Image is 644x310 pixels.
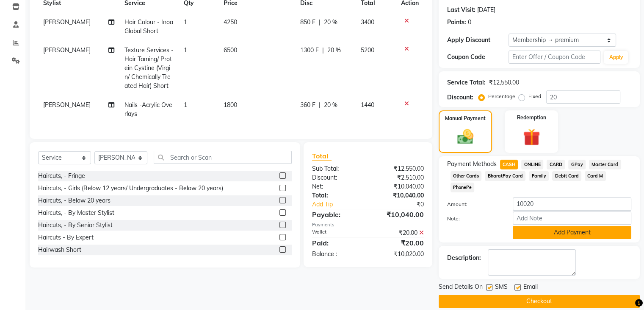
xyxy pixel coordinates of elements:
span: 1300 F [300,46,319,55]
span: | [322,46,324,55]
span: 20 % [324,101,337,110]
label: Fixed [528,93,541,100]
span: Card M [585,171,606,181]
span: Other Cards [451,171,482,181]
div: Haircuts, - Girls (Below 12 years/ Undergraduates - Below 20 years) [38,184,223,193]
span: 360 F [300,101,315,110]
span: | [319,18,321,27]
input: Search or Scan [154,151,292,164]
div: Net: [306,182,368,191]
div: ₹20.00 [368,228,430,237]
div: Haircuts, - Fringe [38,172,85,180]
span: SMS [495,282,508,293]
label: Redemption [517,114,546,121]
div: Payable: [306,209,368,220]
span: | [319,101,321,110]
span: Master Card [589,160,621,169]
span: 1 [184,46,187,54]
label: Note: [441,215,506,223]
span: 4250 [223,18,237,26]
span: 5200 [361,46,374,54]
input: Amount [513,197,631,211]
span: Texture Services - Hair Taming/ Protein Cystine (Virgin/ Chemically Treated Hair) Short [124,46,174,90]
div: Haircuts, - Below 20 years [38,196,111,205]
label: Percentage [488,93,515,100]
span: GPay [568,160,586,169]
span: 3400 [361,18,374,26]
div: Discount: [447,93,473,102]
span: 20 % [327,46,341,55]
span: [PERSON_NAME] [43,46,91,54]
span: Total [312,152,332,161]
div: Balance : [306,250,368,259]
button: Add Payment [513,226,631,239]
span: Payment Methods [447,160,497,169]
div: Description: [447,254,481,262]
span: Family [529,171,549,181]
div: Coupon Code [447,53,509,62]
div: Haircuts, - By Master Stylist [38,209,114,217]
div: Points: [447,18,466,27]
span: Nails -Acrylic Overlays [124,101,172,118]
span: 1 [184,101,187,109]
div: Paid: [306,238,368,248]
span: Debit Card [552,171,581,181]
span: CARD [547,160,565,169]
span: CASH [500,160,518,169]
div: Haircuts, - By Senior Stylist [38,221,113,230]
span: 20 % [324,18,337,27]
div: ₹10,040.00 [368,191,430,200]
div: Wallet [306,228,368,237]
div: ₹2,510.00 [368,173,430,182]
div: 0 [468,18,471,27]
span: 6500 [223,46,237,54]
span: ONLINE [521,160,543,169]
div: [DATE] [477,6,495,14]
div: ₹0 [378,200,430,209]
span: Send Details On [439,282,483,293]
span: BharatPay Card [485,171,525,181]
span: [PERSON_NAME] [43,18,91,26]
a: Add Tip [306,200,378,209]
button: Apply [604,51,628,64]
button: Checkout [439,295,640,308]
span: Hair Colour - Inoa Global Short [124,18,173,35]
span: 1 [184,18,187,26]
div: ₹10,040.00 [368,182,430,191]
div: Haircuts - By Expert [38,233,94,242]
label: Manual Payment [445,115,486,122]
div: Hairwash Short [38,245,81,254]
img: _gift.svg [518,127,545,148]
div: ₹10,040.00 [368,209,430,220]
span: 1800 [223,101,237,109]
div: Last Visit: [447,6,475,14]
div: Total: [306,191,368,200]
div: Sub Total: [306,164,368,173]
span: PhonePe [451,183,475,192]
img: _cash.svg [452,127,478,146]
div: Apply Discount [447,36,509,45]
div: Discount: [306,173,368,182]
input: Add Note [513,211,631,225]
span: 1440 [361,101,374,109]
span: [PERSON_NAME] [43,101,91,109]
div: Payments [312,221,424,228]
div: ₹10,020.00 [368,250,430,259]
label: Amount: [441,200,506,208]
div: ₹20.00 [368,238,430,248]
div: ₹12,550.00 [489,78,519,87]
span: Email [523,282,538,293]
div: ₹12,550.00 [368,164,430,173]
div: Service Total: [447,78,486,87]
span: 850 F [300,18,315,27]
input: Enter Offer / Coupon Code [509,51,601,64]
